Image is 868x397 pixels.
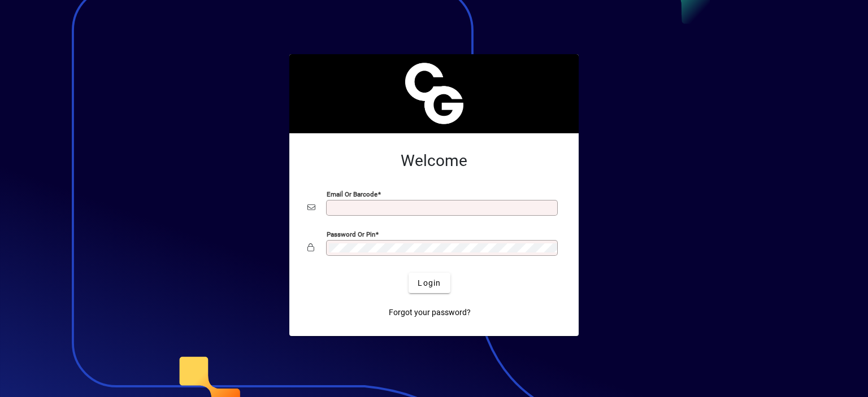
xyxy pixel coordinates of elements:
[307,151,561,171] h2: Welcome
[327,190,377,198] mat-label: Email or Barcode
[384,302,475,322] a: Forgot your password?
[389,307,471,319] span: Forgot your password?
[409,273,450,293] button: Login
[327,230,375,238] mat-label: Password or Pin
[418,277,441,289] span: Login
